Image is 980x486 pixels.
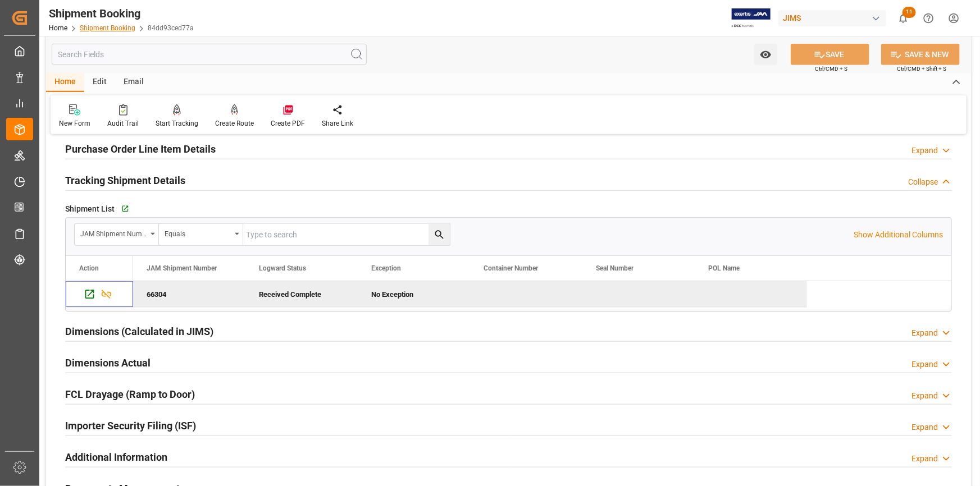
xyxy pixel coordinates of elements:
button: JIMS [778,7,891,29]
input: Search Fields [52,44,367,65]
div: New Form [59,118,90,129]
button: SAVE [791,44,869,65]
div: Equals [165,226,231,239]
h2: Importer Security Filing (ISF) [65,418,196,433]
div: Action [79,264,99,272]
button: open menu [754,44,777,65]
div: Start Tracking [156,118,198,129]
div: JAM Shipment Number [80,226,147,239]
div: Share Link [322,118,353,129]
h2: Tracking Shipment Details [65,173,185,188]
div: Email [115,73,152,92]
div: Press SPACE to deselect this row. [133,281,807,308]
div: Received Complete [259,282,344,308]
span: Shipment List [65,203,115,215]
div: Shipment Booking [49,5,194,22]
span: Ctrl/CMD + S [815,65,847,73]
button: Help Center [916,6,941,31]
div: Expand [911,390,938,402]
input: Type to search [243,224,450,245]
div: Edit [84,73,115,92]
button: show 11 new notifications [891,6,916,31]
div: Expand [911,421,938,433]
h2: Purchase Order Line Item Details [65,141,216,157]
p: Show Additional Columns [854,229,943,241]
div: Collapse [908,176,938,188]
a: Shipment Booking [80,24,135,32]
div: Home [46,73,84,92]
div: Expand [911,145,938,157]
div: Expand [911,327,938,339]
div: Audit Trail [107,118,139,129]
button: search button [429,224,450,245]
h2: Dimensions (Calculated in JIMS) [65,324,213,339]
button: open menu [159,224,243,245]
a: Home [49,24,67,32]
button: open menu [75,224,159,245]
div: JIMS [778,10,886,26]
h2: Additional Information [65,450,167,465]
div: No Exception [371,282,457,308]
span: 11 [902,7,916,18]
button: SAVE & NEW [881,44,960,65]
span: POL Name [708,264,740,272]
div: Create Route [215,118,254,129]
img: Exertis%20JAM%20-%20Email%20Logo.jpg_1722504956.jpg [732,8,771,28]
span: JAM Shipment Number [147,264,217,272]
span: Seal Number [596,264,633,272]
span: Logward Status [259,264,306,272]
h2: Dimensions Actual [65,355,151,370]
span: Container Number [484,264,538,272]
span: Ctrl/CMD + Shift + S [897,65,946,73]
div: Create PDF [271,118,305,129]
div: Expand [911,453,938,465]
div: 66304 [133,281,245,307]
div: Press SPACE to deselect this row. [66,281,133,308]
span: Exception [371,264,401,272]
div: Expand [911,359,938,370]
h2: FCL Drayage (Ramp to Door) [65,387,195,402]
